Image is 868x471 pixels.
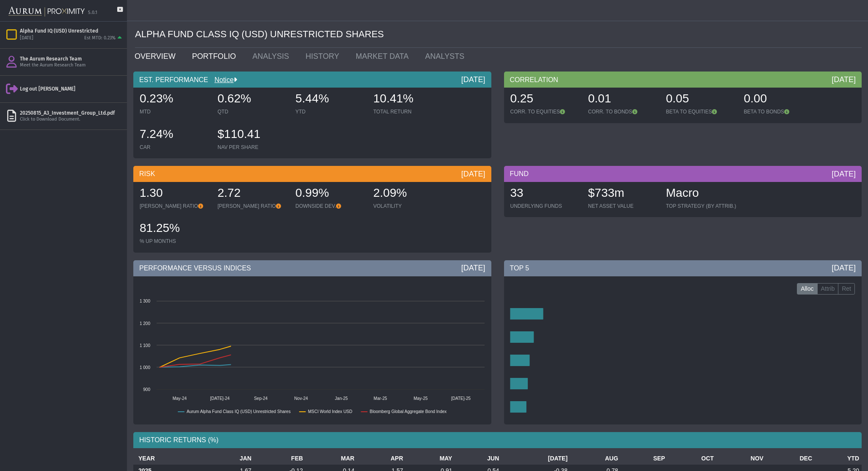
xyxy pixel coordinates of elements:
img: Aurum-Proximity%20white.svg [8,2,85,21]
a: MARKET DATA [349,48,419,65]
span: 0.23% [140,92,173,105]
div: 7.24% [140,126,209,144]
div: 0.00 [744,91,813,108]
div: [DATE] [832,74,856,85]
div: CAR [140,144,209,151]
div: $110.41 [218,126,287,144]
div: TOTAL RETURN [373,108,443,115]
th: JUN [455,452,502,465]
div: Notice [208,75,237,85]
text: Nov-24 [294,396,308,401]
a: ANALYSIS [246,48,299,65]
div: NET ASSET VALUE [588,203,658,209]
div: 5.44% [295,91,365,108]
div: ALPHA FUND CLASS IQ (USD) UNRESTRICTED SHARES [135,21,862,48]
div: [DATE] [20,35,33,41]
text: Mar-25 [374,396,387,401]
div: 1.30 [140,185,209,203]
div: EST. PERFORMANCE [133,72,491,88]
div: 10.41% [373,91,443,108]
div: % UP MONTHS [140,238,209,245]
th: FEB [254,452,306,465]
div: PERFORMANCE VERSUS INDICES [133,260,491,276]
text: [DATE]-24 [210,396,230,401]
div: CORR. TO EQUITIES [510,108,580,115]
th: YTD [815,452,862,465]
div: CORRELATION [504,72,862,88]
div: 2.09% [373,185,443,203]
div: FUND [504,166,862,182]
div: UNDERLYING FUNDS [510,203,580,209]
label: Ret [838,283,855,295]
a: HISTORY [299,48,349,65]
div: [PERSON_NAME] RATIO [218,203,287,209]
th: [DATE] [502,452,570,465]
th: MAY [406,452,455,465]
label: Attrib [817,283,839,295]
text: 900 [143,387,150,392]
th: APR [357,452,405,465]
text: May-25 [413,396,428,401]
div: Macro [666,185,736,203]
text: 1 300 [140,299,150,303]
th: JAN [207,452,254,465]
div: 20250815_A3_Investment_Group_Ltd.pdf [20,110,124,116]
div: RISK [133,166,491,182]
th: YEAR [133,452,207,465]
div: CORR. TO BONDS [588,108,658,115]
div: [DATE] [832,169,856,179]
div: The Aurum Research Team [20,55,124,62]
text: Aurum Alpha Fund Class IQ (USD) Unrestricted Shares [187,409,291,414]
div: BETA TO BONDS [744,108,813,115]
text: Jan-25 [335,396,348,401]
span: 0.62% [218,92,251,105]
text: 1 200 [140,321,150,326]
div: TOP 5 [504,260,862,276]
div: $733m [588,185,658,203]
div: DOWNSIDE DEV. [295,203,365,209]
div: 2.72 [218,185,287,203]
label: Alloc [797,283,817,295]
div: NAV PER SHARE [218,144,287,151]
div: 33 [510,185,580,203]
text: 1 000 [140,365,150,370]
div: TOP STRATEGY (BY ATTRIB.) [666,203,736,209]
div: [DATE] [461,169,485,179]
div: Alpha Fund IQ (USD) Unrestricted [20,28,124,34]
div: HISTORIC RETURNS (%) [133,432,862,448]
div: 81.25% [140,220,209,238]
div: 0.99% [295,185,365,203]
div: MTD [140,108,209,115]
div: YTD [295,108,365,115]
a: ANALYSTS [419,48,474,65]
a: OVERVIEW [128,48,186,65]
text: May-24 [173,396,187,401]
text: [DATE]-25 [451,396,471,401]
text: MSCI World Index USD [308,409,353,414]
div: [DATE] [832,263,856,273]
div: VOLATILITY [373,203,443,209]
div: Click to Download Document. [20,116,124,123]
div: [PERSON_NAME] RATIO [140,203,209,209]
text: Bloomberg Global Aggregate Bond Index [370,409,447,414]
a: Notice [208,76,234,83]
th: NOV [716,452,766,465]
text: 1 100 [140,343,150,348]
a: PORTFOLIO [186,48,246,65]
div: BETA TO EQUITIES [666,108,736,115]
div: 0.05 [666,91,736,108]
th: SEP [621,452,668,465]
div: 5.0.1 [88,10,97,16]
span: 0.25 [510,92,534,105]
th: MAR [306,452,357,465]
div: Log out [PERSON_NAME] [20,85,124,92]
div: 0.01 [588,91,658,108]
text: Sep-24 [254,396,268,401]
div: [DATE] [461,263,485,273]
div: Est MTD: 0.23% [84,35,116,41]
th: AUG [570,452,620,465]
div: QTD [218,108,287,115]
th: OCT [667,452,716,465]
th: DEC [766,452,815,465]
div: [DATE] [461,74,485,85]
